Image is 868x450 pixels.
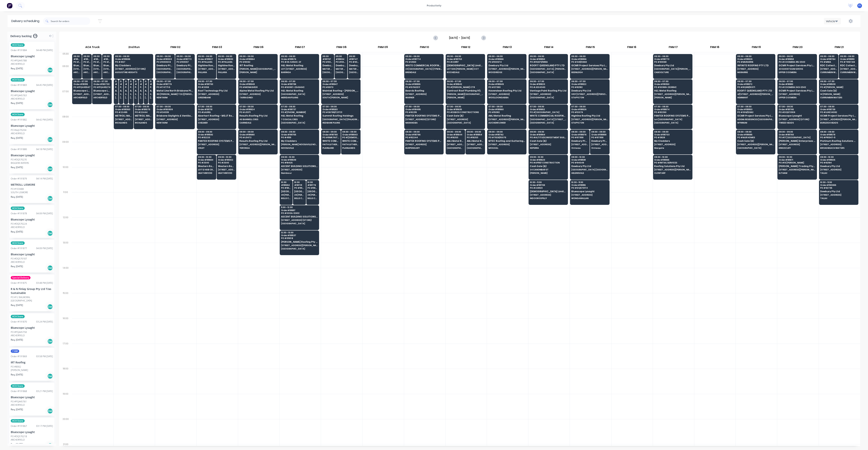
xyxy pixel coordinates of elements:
[157,61,173,63] span: PO # 93060 B
[571,58,608,60] span: Order # 191856
[157,71,173,73] span: [GEOGRAPHIC_DATA]
[488,80,525,82] span: 06:30 - 07:30
[349,71,359,73] span: [GEOGRAPHIC_DATA]
[155,44,196,52] div: FNM 02
[530,68,566,70] span: [GEOGRAPHIC_DATA], [PERSON_NAME]
[654,68,691,70] span: [GEOGRAPHIC_DATA][PERSON_NAME]
[145,83,147,85] span: # 191598
[654,64,691,67] span: Dowbury Pty Ltd
[103,71,110,73] span: ARCHERFIELD
[570,44,611,52] div: FNM 15
[140,89,142,92] span: Apollo Home Improvement (QLD) Pty Ltd
[281,83,318,85] span: Order # 191786
[198,68,215,70] span: [STREET_ADDRESS][PERSON_NAME]
[737,61,774,63] span: PO # MURARRIE
[488,55,525,57] span: 05:30 - 06:30
[281,86,318,88] span: PO # 50997-25464HC
[130,80,132,82] span: 06:30
[11,49,27,52] div: Order # 191884
[115,71,152,73] span: AUGUSTINE HEIGHTS
[120,80,122,82] span: 06:30
[281,61,318,63] span: PO # 25-545HC-2F
[488,86,525,88] span: PO # 37393
[115,93,117,95] span: 29 CORYMBIA PL (STORE)
[737,71,774,73] span: MURARRIE
[93,80,110,82] span: 06:30 - 07:30
[736,44,777,52] div: FNM 19
[115,64,152,67] span: My Cladders
[73,61,80,63] span: PO # DQ570071
[571,68,608,70] span: [STREET_ADDRESS][PERSON_NAME] (WOOLWORTHS LOADING BAY)
[11,54,53,58] div: Bluescope Lysaght
[840,58,857,60] span: Order # 191810
[530,64,566,67] span: ROOFIT QUEENSLAND PTY LTD
[820,61,837,63] span: PO # MWA
[177,68,193,70] span: [GEOGRAPHIC_DATA] (GATE 3 UHF 12) [GEOGRAPHIC_DATA]
[140,93,142,95] span: 29 CORYMBIA PL (STORE)
[281,93,318,95] span: [GEOGRAPHIC_DATA]
[93,86,110,88] span: PO # PQ445274
[405,55,442,57] span: 05:30 - 06:30
[820,83,857,85] span: Order # 191508
[239,89,276,92] span: Alpine Metal Roofing Pty Ltd
[530,71,566,73] span: [GEOGRAPHIC_DATA]
[115,80,117,82] span: 06:30
[125,89,127,92] span: Apollo Home Improvement (QLD) Pty Ltd
[820,64,837,67] span: RDC Collective Pty Ltd T/AS [PERSON_NAME] Metal Roofing
[8,15,43,27] div: Delivery scheduling
[130,86,132,88] span: PO # 20684
[150,83,152,85] span: # 190960
[83,61,90,63] span: PO # DQ570115
[654,86,691,88] span: PO # 50969-25361HC
[115,58,152,60] span: Order # 191696
[654,80,691,82] span: 06:30 - 07:30
[405,68,442,70] span: 23 [GEOGRAPHIC_DATA] (TPM BUILDERS SITE)
[488,89,525,92] span: Havendeen Roofing Pty Ltd
[83,55,90,57] span: 05:30
[447,86,483,88] span: PO # [PERSON_NAME] CTR
[130,83,132,85] span: # 191838
[447,58,483,60] span: Order # 191753
[103,58,110,60] span: # 191017
[447,71,483,73] span: ROCHEDALE
[135,89,137,92] span: Apollo Home Improvement (QLD) Pty Ltd
[7,3,12,8] img: Factory
[405,89,442,92] span: Beards Roofing
[425,3,443,8] div: productivity
[93,89,110,92] span: Bluescope Lysaght
[349,58,359,60] span: # 191747
[198,80,235,82] span: 06:30 - 07:30
[150,93,152,95] span: 29 CORYMBIA PL (STORE)
[571,55,608,57] span: 05:30 - 06:30
[135,86,137,88] span: PO # 20599
[779,68,815,70] span: 43 GHOSTGUM GROVE
[115,89,117,92] span: Apollo Home Improvement (QLD) Pty Ltd
[157,83,193,85] span: Order # 191779
[858,4,861,7] span: F1
[198,89,235,92] span: Roof Technology Pty Ltd
[157,93,193,95] span: 312 [PERSON_NAME] TCE ([PERSON_NAME] SITE)
[125,93,127,95] span: 29 CORYMBIA PL (STORE)
[93,71,100,73] span: ARCHERFIELD
[93,58,100,60] span: # 191338
[93,93,110,95] span: [STREET_ADDRESS]
[157,68,173,70] span: [GEOGRAPHIC_DATA] (GATE 3 UHF 12) [GEOGRAPHIC_DATA]
[653,44,694,52] div: FNM 17
[447,68,483,70] span: LOT 506 [PERSON_NAME] CCT
[571,61,608,63] span: PO # 341/12660
[488,64,525,67] span: Dowbury Pty Ltd
[405,58,442,60] span: Order # 191774
[218,58,235,60] span: Order # 191830
[488,61,525,63] span: PO # 100674
[349,55,359,57] span: 05:30
[157,86,193,88] span: PO # 74771 G
[239,58,276,60] span: Order # 191864
[218,55,235,57] span: 05:30 - 06:30
[73,71,80,73] span: ARCHERFIELD
[218,71,235,73] span: PALLARA
[824,18,841,24] button: Vehicle
[115,86,117,88] span: PO # 20508
[654,58,691,60] span: Order # 191773
[654,89,691,92] span: H&L Metal Roofing
[737,83,774,85] span: Order # 191872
